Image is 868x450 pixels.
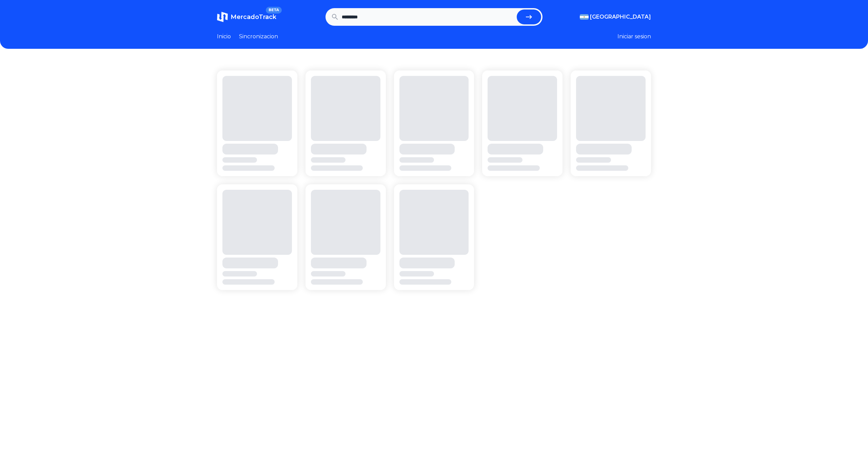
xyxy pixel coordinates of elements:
[617,33,651,41] button: Iniciar sesion
[580,13,651,21] button: [GEOGRAPHIC_DATA]
[239,33,278,41] a: Sincronizacion
[217,12,276,22] a: MercadoTrackBETA
[217,12,228,22] img: MercadoTrack
[580,14,589,20] img: Argentina
[217,33,231,41] a: Inicio
[590,13,651,21] span: [GEOGRAPHIC_DATA]
[231,13,276,21] span: MercadoTrack
[266,7,282,14] span: BETA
